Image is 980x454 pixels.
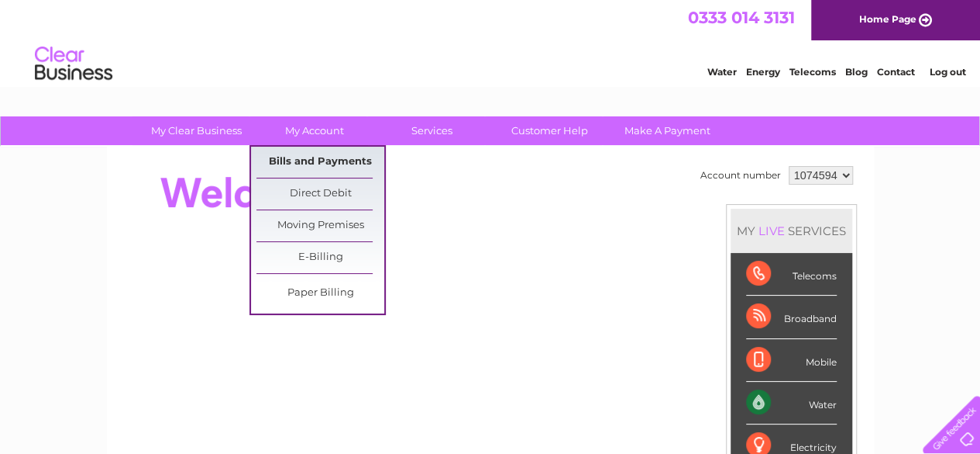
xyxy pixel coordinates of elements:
a: 0333 014 3131 [688,8,795,27]
div: Clear Business is a trading name of Verastar Limited (registered in [GEOGRAPHIC_DATA] No. 3667643... [125,9,857,75]
a: Paper Billing [256,278,384,309]
a: Services [368,116,496,145]
a: Blog [845,66,868,78]
td: Account number [696,162,785,189]
a: Direct Debit [256,178,384,210]
div: Mobile [746,339,837,382]
a: Make A Payment [603,116,731,145]
div: Broadband [746,296,837,338]
a: My Clear Business [132,116,260,145]
a: Bills and Payments [256,147,384,178]
div: Water [746,382,837,425]
a: Water [707,66,737,78]
a: Telecoms [789,66,836,78]
a: E-Billing [256,242,384,273]
a: Contact [877,66,915,78]
a: Customer Help [486,116,614,145]
a: Moving Premises [256,210,384,241]
div: MY SERVICES [731,209,852,253]
a: Energy [746,66,780,78]
div: Telecoms [746,253,837,296]
img: logo.png [34,40,113,88]
div: LIVE [755,224,788,238]
a: Log out [929,66,965,78]
a: My Account [250,116,378,145]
